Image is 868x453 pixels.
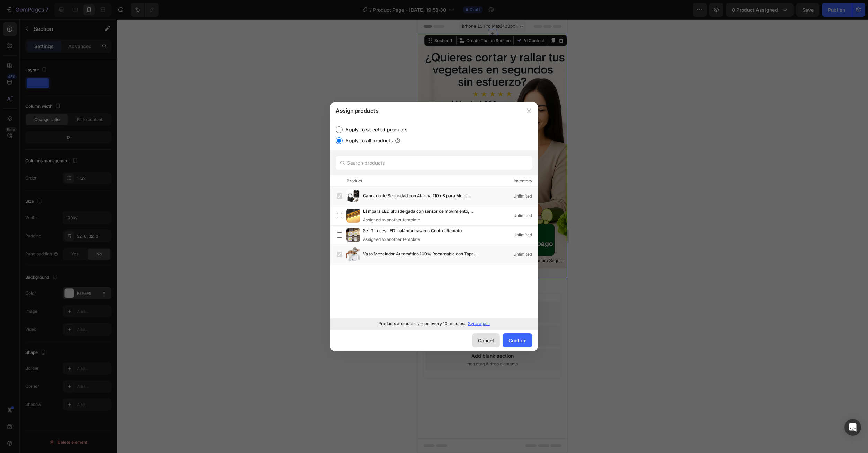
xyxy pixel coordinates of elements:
[50,294,98,300] span: inspired by CRO experts
[513,193,538,200] div: Unlimited
[363,227,462,235] span: Set 3 Luces LED Inalámbricas con Control Remoto
[343,125,407,134] label: Apply to selected products
[513,232,538,238] div: Unlimited
[15,18,35,24] div: Section 1
[346,209,360,223] img: product-img
[346,189,360,203] img: product-img
[44,3,99,10] span: iPhone 15 Pro Max ( 430 px)
[478,337,494,344] div: Cancel
[514,177,532,184] div: Inventory
[468,321,490,327] p: Sync again
[513,212,538,219] div: Unlimited
[6,270,39,277] span: Add section
[97,17,127,25] button: AI Content
[346,228,360,242] img: product-img
[55,318,92,324] span: from URL or image
[56,309,93,316] div: Generate layout
[346,247,360,261] img: product-img
[48,18,92,24] p: Create Theme Section
[53,333,96,340] div: Add blank section
[513,251,538,258] div: Unlimited
[347,177,362,184] div: Product
[330,102,520,120] div: Assign products
[503,333,532,347] button: Confirm
[54,286,96,293] div: Choose templates
[363,208,484,216] span: Lámpara LED ultradelgada con sensor de movimiento, recargable y de fácil instalación
[363,251,484,258] span: Vaso Mezclador Automático 100% Recargable con Tapa Antiderrames
[336,156,532,170] input: Search products
[48,341,100,348] span: then drag & drop elements
[363,217,495,223] div: Assigned to another template
[378,321,465,327] p: Products are auto-synced every 10 minutes.
[363,192,484,200] span: Candado de Seguridad con Alarma 110 dB para Moto, Bicicleta y Portones + 3 Llaves
[343,137,393,145] label: Apply to all products
[472,333,500,347] button: Cancel
[844,419,861,436] div: Open Intercom Messenger
[363,236,473,243] div: Assigned to another template
[508,337,526,344] div: Confirm
[330,120,538,329] div: />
